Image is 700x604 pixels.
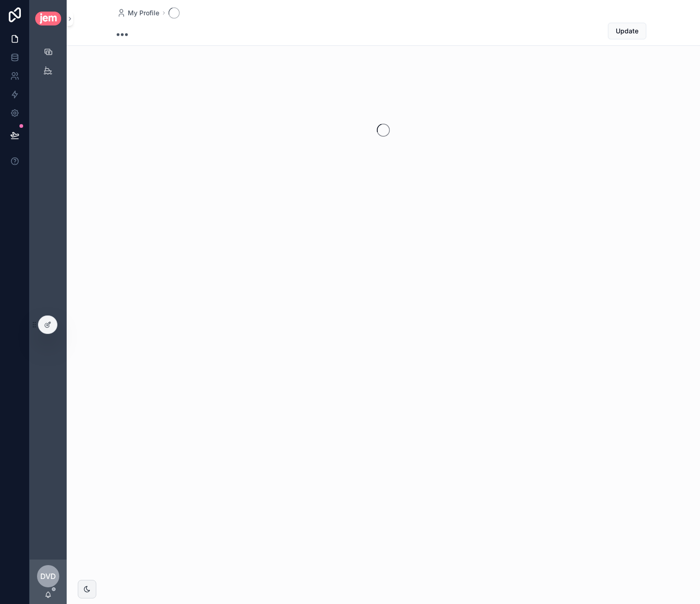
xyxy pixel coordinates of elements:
img: App logo [35,12,61,25]
div: scrollable content [30,37,67,91]
span: My Profile [128,8,159,18]
span: Update [616,26,638,36]
a: My Profile [117,8,159,18]
span: Dvd [40,571,56,582]
button: Update [608,23,646,39]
